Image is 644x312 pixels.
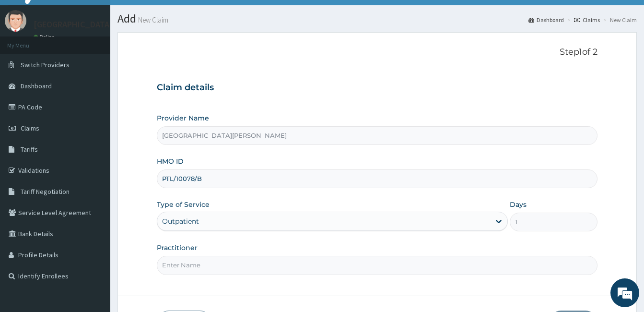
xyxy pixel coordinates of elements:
span: Claims [21,124,39,132]
img: User Image [5,10,26,32]
div: Minimize live chat window [157,5,180,28]
label: Days [510,200,527,209]
span: Switch Providers [21,60,70,69]
a: Online [34,34,57,40]
a: Claims [574,16,600,24]
h3: Claim details [157,83,597,93]
label: HMO ID [157,156,184,166]
span: Dashboard [21,82,52,90]
p: [GEOGRAPHIC_DATA][PERSON_NAME] [34,20,176,29]
input: Enter HMO ID [157,169,597,188]
div: Outpatient [162,216,199,226]
li: New Claim [601,16,637,24]
h1: Add [117,12,637,25]
label: Provider Name [157,113,209,123]
span: Tariff Negotiation [21,187,70,196]
input: Enter Name [157,256,597,275]
span: We're online! [56,95,132,192]
label: Practitioner [157,243,198,252]
span: Tariffs [21,145,38,154]
div: Chat with us now [50,54,161,66]
img: d_794563401_company_1708531726252_794563401 [18,48,39,72]
a: Dashboard [528,16,564,24]
textarea: Type your message and hit 'Enter' [5,209,183,243]
label: Type of Service [157,200,210,209]
p: Step 1 of 2 [157,47,597,58]
small: New Claim [136,16,168,24]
